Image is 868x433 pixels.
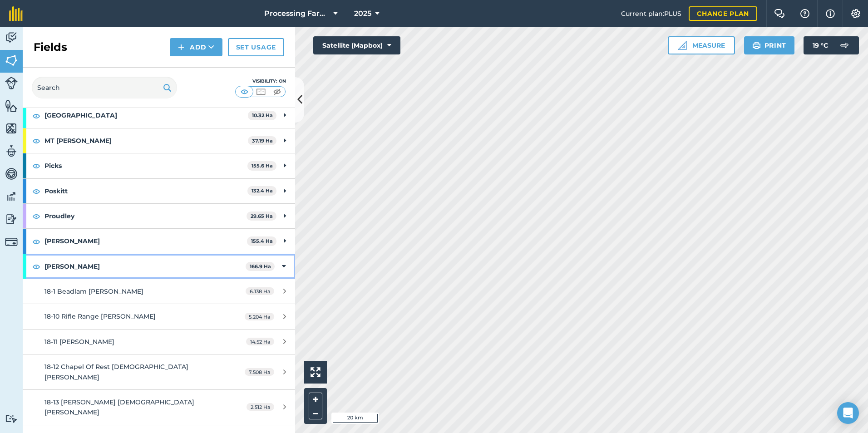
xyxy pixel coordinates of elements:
[170,38,222,56] button: Add
[23,304,295,329] a: 18-10 Rifle Range [PERSON_NAME]5.204 Ha
[5,236,18,248] img: svg+xml;base64,PD94bWwgdmVyc2lvbj0iMS4wIiBlbmNvZGluZz0idXRmLTgiPz4KPCEtLSBHZW5lcmF0b3I6IEFkb2JlIE...
[23,179,295,203] div: Poskitt132.4 Ha
[774,9,785,18] img: Two speech bubbles overlapping with the left bubble in the forefront
[23,330,295,354] a: 18-11 [PERSON_NAME]14.52 Ha
[44,229,247,253] strong: [PERSON_NAME]
[804,36,859,54] button: 19 °C
[5,212,18,226] img: svg+xml;base64,PD94bWwgdmVyc2lvbj0iMS4wIiBlbmNvZGluZz0idXRmLTgiPz4KPCEtLSBHZW5lcmF0b3I6IEFkb2JlIE...
[252,162,273,169] strong: 155.6 Ha
[23,354,295,389] a: 18-12 Chapel Of Rest [DEMOGRAPHIC_DATA] [PERSON_NAME]7.508 Ha
[255,87,266,96] img: svg+xml;base64,PHN2ZyB4bWxucz0iaHR0cDovL3d3dy53My5vcmcvMjAwMC9zdmciIHdpZHRoPSI1MCIgaGVpZ2h0PSI0MC...
[23,128,295,153] div: MT [PERSON_NAME]37.19 Ha
[5,167,18,181] img: svg+xml;base64,PD94bWwgdmVyc2lvbj0iMS4wIiBlbmNvZGluZz0idXRmLTgiPz4KPCEtLSBHZW5lcmF0b3I6IEFkb2JlIE...
[44,128,248,153] strong: MT [PERSON_NAME]
[235,78,286,85] div: Visibility: On
[668,36,735,54] button: Measure
[44,254,246,279] strong: [PERSON_NAME]
[311,367,321,377] img: Four arrows, one pointing top left, one top right, one bottom right and the last bottom left
[252,138,273,144] strong: 37.19 Ha
[354,8,371,19] span: 2025
[23,279,295,304] a: 18-1 Beadlam [PERSON_NAME]6.138 Ha
[678,41,687,50] img: Ruler icon
[251,213,273,219] strong: 29.65 Ha
[44,204,247,228] strong: Proudley
[23,229,295,253] div: [PERSON_NAME]155.4 Ha
[835,36,853,54] img: svg+xml;base64,PD94bWwgdmVyc2lvbj0iMS4wIiBlbmNvZGluZz0idXRmLTgiPz4KPCEtLSBHZW5lcmF0b3I6IEFkb2JlIE...
[44,153,247,178] strong: Picks
[251,238,273,244] strong: 155.4 Ha
[264,8,330,19] span: Processing Farms
[32,77,177,98] input: Search
[309,406,322,419] button: –
[250,263,271,270] strong: 166.9 Ha
[5,99,18,113] img: svg+xml;base64,PHN2ZyB4bWxucz0iaHR0cDovL3d3dy53My5vcmcvMjAwMC9zdmciIHdpZHRoPSI1NiIgaGVpZ2h0PSI2MC...
[23,103,295,128] div: [GEOGRAPHIC_DATA]10.32 Ha
[689,6,757,21] a: Change plan
[5,144,18,158] img: svg+xml;base64,PD94bWwgdmVyc2lvbj0iMS4wIiBlbmNvZGluZz0idXRmLTgiPz4KPCEtLSBHZW5lcmF0b3I6IEFkb2JlIE...
[23,204,295,228] div: Proudley29.65 Ha
[246,287,274,295] span: 6.138 Ha
[23,153,295,178] div: Picks155.6 Ha
[44,179,247,203] strong: Poskitt
[5,77,18,89] img: svg+xml;base64,PD94bWwgdmVyc2lvbj0iMS4wIiBlbmNvZGluZz0idXRmLTgiPz4KPCEtLSBHZW5lcmF0b3I6IEFkb2JlIE...
[44,287,143,295] span: 18-1 Beadlam [PERSON_NAME]
[246,338,274,345] span: 14.52 Ha
[309,393,322,406] button: +
[799,9,810,18] img: A question mark icon
[32,261,40,272] img: svg+xml;base64,PHN2ZyB4bWxucz0iaHR0cDovL3d3dy53My5vcmcvMjAwMC9zdmciIHdpZHRoPSIxOCIgaGVpZ2h0PSIyNC...
[23,254,295,279] div: [PERSON_NAME]166.9 Ha
[5,31,18,44] img: svg+xml;base64,PD94bWwgdmVyc2lvbj0iMS4wIiBlbmNvZGluZz0idXRmLTgiPz4KPCEtLSBHZW5lcmF0b3I6IEFkb2JlIE...
[32,135,40,146] img: svg+xml;base64,PHN2ZyB4bWxucz0iaHR0cDovL3d3dy53My5vcmcvMjAwMC9zdmciIHdpZHRoPSIxOCIgaGVpZ2h0PSIyNC...
[32,236,40,247] img: svg+xml;base64,PHN2ZyB4bWxucz0iaHR0cDovL3d3dy53My5vcmcvMjAwMC9zdmciIHdpZHRoPSIxOCIgaGVpZ2h0PSIyNC...
[228,38,284,56] a: Set usage
[44,398,194,416] span: 18-13 [PERSON_NAME] [DEMOGRAPHIC_DATA] [PERSON_NAME]
[5,190,18,203] img: svg+xml;base64,PD94bWwgdmVyc2lvbj0iMS4wIiBlbmNvZGluZz0idXRmLTgiPz4KPCEtLSBHZW5lcmF0b3I6IEFkb2JlIE...
[621,9,681,19] span: Current plan : PLUS
[34,40,67,54] h2: Fields
[245,368,274,376] span: 7.508 Ha
[32,160,40,171] img: svg+xml;base64,PHN2ZyB4bWxucz0iaHR0cDovL3d3dy53My5vcmcvMjAwMC9zdmciIHdpZHRoPSIxOCIgaGVpZ2h0PSIyNC...
[252,187,273,194] strong: 132.4 Ha
[32,186,40,197] img: svg+xml;base64,PHN2ZyB4bWxucz0iaHR0cDovL3d3dy53My5vcmcvMjAwMC9zdmciIHdpZHRoPSIxOCIgaGVpZ2h0PSIyNC...
[32,211,40,221] img: svg+xml;base64,PHN2ZyB4bWxucz0iaHR0cDovL3d3dy53My5vcmcvMjAwMC9zdmciIHdpZHRoPSIxOCIgaGVpZ2h0PSIyNC...
[313,36,400,54] button: Satellite (Mapbox)
[826,8,835,19] img: svg+xml;base64,PHN2ZyB4bWxucz0iaHR0cDovL3d3dy53My5vcmcvMjAwMC9zdmciIHdpZHRoPSIxNyIgaGVpZ2h0PSIxNy...
[744,36,795,54] button: Print
[9,6,23,21] img: fieldmargin Logo
[44,338,114,346] span: 18-11 [PERSON_NAME]
[239,87,250,96] img: svg+xml;base64,PHN2ZyB4bWxucz0iaHR0cDovL3d3dy53My5vcmcvMjAwMC9zdmciIHdpZHRoPSI1MCIgaGVpZ2h0PSI0MC...
[5,122,18,135] img: svg+xml;base64,PHN2ZyB4bWxucz0iaHR0cDovL3d3dy53My5vcmcvMjAwMC9zdmciIHdpZHRoPSI1NiIgaGVpZ2h0PSI2MC...
[5,414,18,423] img: svg+xml;base64,PD94bWwgdmVyc2lvbj0iMS4wIiBlbmNvZGluZz0idXRmLTgiPz4KPCEtLSBHZW5lcmF0b3I6IEFkb2JlIE...
[752,40,761,51] img: svg+xml;base64,PHN2ZyB4bWxucz0iaHR0cDovL3d3dy53My5vcmcvMjAwMC9zdmciIHdpZHRoPSIxOSIgaGVpZ2h0PSIyNC...
[813,36,828,54] span: 19 ° C
[271,87,283,96] img: svg+xml;base64,PHN2ZyB4bWxucz0iaHR0cDovL3d3dy53My5vcmcvMjAwMC9zdmciIHdpZHRoPSI1MCIgaGVpZ2h0PSI0MC...
[252,112,273,118] strong: 10.32 Ha
[837,402,859,424] div: Open Intercom Messenger
[44,312,156,320] span: 18-10 Rifle Range [PERSON_NAME]
[850,9,861,18] img: A cog icon
[163,82,172,93] img: svg+xml;base64,PHN2ZyB4bWxucz0iaHR0cDovL3d3dy53My5vcmcvMjAwMC9zdmciIHdpZHRoPSIxOSIgaGVpZ2h0PSIyNC...
[247,403,274,411] span: 2.512 Ha
[5,54,18,67] img: svg+xml;base64,PHN2ZyB4bWxucz0iaHR0cDovL3d3dy53My5vcmcvMjAwMC9zdmciIHdpZHRoPSI1NiIgaGVpZ2h0PSI2MC...
[23,390,295,425] a: 18-13 [PERSON_NAME] [DEMOGRAPHIC_DATA] [PERSON_NAME]2.512 Ha
[178,42,184,53] img: svg+xml;base64,PHN2ZyB4bWxucz0iaHR0cDovL3d3dy53My5vcmcvMjAwMC9zdmciIHdpZHRoPSIxNCIgaGVpZ2h0PSIyNC...
[245,313,274,320] span: 5.204 Ha
[44,103,248,128] strong: [GEOGRAPHIC_DATA]
[32,110,40,121] img: svg+xml;base64,PHN2ZyB4bWxucz0iaHR0cDovL3d3dy53My5vcmcvMjAwMC9zdmciIHdpZHRoPSIxOCIgaGVpZ2h0PSIyNC...
[44,363,188,381] span: 18-12 Chapel Of Rest [DEMOGRAPHIC_DATA] [PERSON_NAME]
